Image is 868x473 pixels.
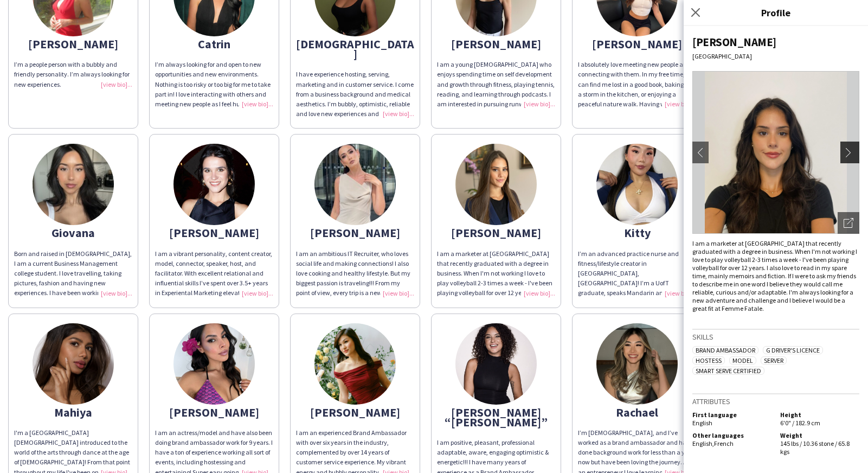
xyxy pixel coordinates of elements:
div: Open photos pop-in [838,212,859,234]
div: [DEMOGRAPHIC_DATA] [296,39,414,59]
div: [PERSON_NAME] [155,228,273,238]
div: [PERSON_NAME] [296,407,414,417]
div: I absolutely love meeting new people and connecting with them. In my free time, you can find me l... [578,60,696,109]
h3: Skills [692,332,859,342]
div: I am a marketer at [GEOGRAPHIC_DATA] that recently graduated with a degree in business. When I'm ... [692,239,859,312]
img: thumb-a932f1fc-09e2-4b50-bc12-f9c3a45a96ac.jpg [173,323,255,405]
div: [PERSON_NAME] [155,407,273,417]
img: thumb-684af83b23777.jpeg [314,144,396,225]
span: Smart Serve Certified [692,367,764,375]
span: English [692,419,712,427]
div: [PERSON_NAME] [437,228,555,238]
span: English , [692,439,714,448]
div: [PERSON_NAME] [437,39,555,49]
div: Catrin [155,39,273,49]
div: [GEOGRAPHIC_DATA] [692,52,859,60]
span: Server [761,356,787,365]
img: thumb-de70936b-6da6-4c63-8a78-29d8da20b72b.jpg [455,144,537,225]
div: I am an ambitious IT Recruiter, who loves social life and making connections! I also love cooking... [296,249,414,298]
div: Mahiya [14,407,132,417]
div: I have experience hosting, serving, marketing and in customer service. I come from a business bac... [296,69,414,119]
img: Crew avatar or photo [692,71,859,234]
h5: Height [780,411,859,419]
h3: Profile [684,5,868,20]
img: thumb-af43c466-b1e9-42e9-a7cf-05362a65e204.jpg [173,144,255,225]
span: Hostess [692,356,725,365]
span: G Driver's Licence [763,346,823,354]
div: [PERSON_NAME] [578,39,696,49]
div: [PERSON_NAME] [14,39,132,49]
img: thumb-096a36ae-d931-42e9-ab24-93c62949a946.png [455,323,537,405]
img: thumb-160da553-b73d-4c1d-8112-5528a19ad7e5.jpg [33,323,114,405]
div: I’m an advanced practice nurse and fitness/lifestyle creator in [GEOGRAPHIC_DATA], [GEOGRAPHIC_DA... [578,249,696,298]
img: thumb-7f5bb3b9-617c-47ea-a986-a5c46022280f.jpg [596,323,678,405]
div: I’m always looking for and open to new opportunities and new environments. Nothing is too risky o... [155,60,273,109]
div: I am a vibrant personality, content creator, model, connector, speaker, host, and facilitator. Wi... [155,249,273,298]
span: French [714,439,734,448]
span: 145 lbs / 10.36 stone / 65.8 kgs [780,439,850,456]
h5: Other languages [692,431,771,439]
div: [PERSON_NAME] [692,35,859,49]
h3: Attributes [692,397,859,406]
span: Model [729,356,756,365]
div: [PERSON_NAME] “[PERSON_NAME]” [437,407,555,427]
div: I am a marketer at [GEOGRAPHIC_DATA] that recently graduated with a degree in business. When I'm ... [437,249,555,298]
div: Kitty [578,228,696,238]
div: [PERSON_NAME] [296,228,414,238]
span: 6'0" / 182.9 cm [780,419,820,427]
div: I’m a people person with a bubbly and friendly personality. I’m always looking for new experiences. [14,60,132,90]
div: Born and raised in [DEMOGRAPHIC_DATA], I am a current Business Management college student. I love... [14,249,132,298]
img: thumb-67f608d182194.jpeg [33,144,114,225]
span: Brand Ambassador [692,346,758,354]
h5: Weight [780,431,859,439]
img: thumb-512d8500-9afd-4d13-be14-c217680cb528.png [596,144,678,225]
img: thumb-6822569337d1e.jpeg [314,323,396,405]
div: I am a young [DEMOGRAPHIC_DATA] who enjoys spending time on self development and growth through f... [437,60,555,109]
h5: First language [692,411,771,419]
div: Rachael [578,407,696,417]
div: Giovana [14,228,132,238]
